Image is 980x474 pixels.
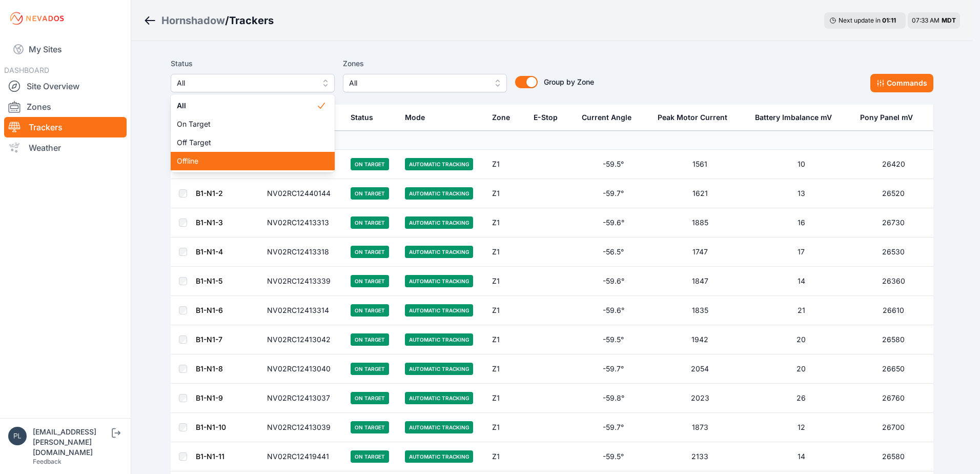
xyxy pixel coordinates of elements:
span: All [177,101,316,111]
div: All [171,94,335,172]
button: All [171,74,335,92]
span: On Target [177,119,316,129]
span: All [177,77,314,89]
span: Offline [177,156,316,166]
span: Off Target [177,137,316,148]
